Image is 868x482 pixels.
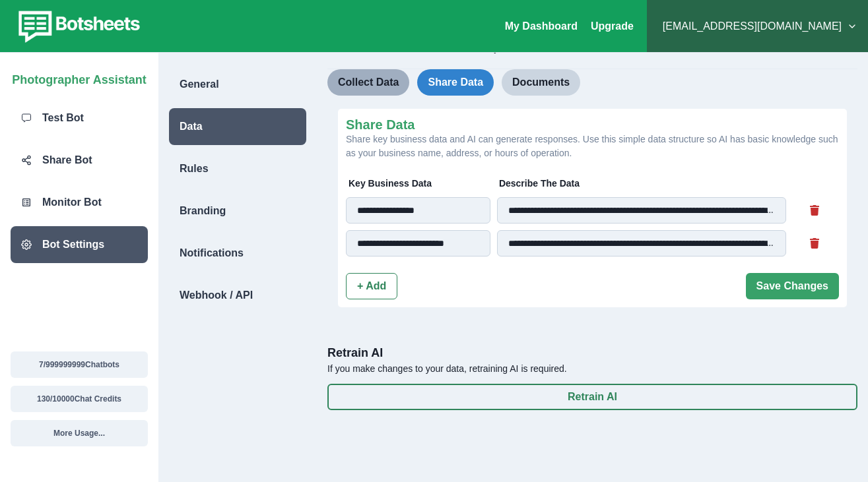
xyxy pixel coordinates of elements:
a: Data [158,108,317,145]
a: Branding [158,193,317,229]
p: Bot Settings [42,237,104,253]
p: Photographer Assistant [12,66,146,89]
p: Share key business data and AI can generate responses. Use this simple data structure so AI has b... [346,133,839,160]
button: Save Changes [746,273,839,299]
button: [EMAIL_ADDRESS][DOMAIN_NAME] [657,13,857,40]
button: Share Data [417,69,494,96]
button: Documents [502,69,580,96]
p: Data [180,119,203,135]
p: Share Bot [42,152,92,168]
p: Describe The Data [499,177,787,191]
p: Key Business Data [349,177,492,191]
a: My Dashboard [505,20,578,32]
p: General [180,76,219,92]
p: Retrain AI [327,344,857,362]
button: Delete [801,197,828,224]
p: Test Bot [42,110,84,126]
p: Webhook / API [180,287,253,303]
button: Retrain AI [327,384,857,410]
a: Webhook / API [158,277,317,314]
h2: Share Data [346,117,839,133]
button: 7/999999999Chatbots [11,351,148,378]
p: Notifications [180,245,244,261]
a: Notifications [158,235,317,272]
a: Rules [158,150,317,187]
button: 130/10000Chat Credits [11,386,148,412]
p: Branding [180,203,226,219]
button: Collect Data [327,69,409,96]
img: botsheets-logo.png [11,8,144,45]
p: If you make changes to your data, retraining AI is required. [327,362,857,376]
a: Upgrade [591,20,634,32]
p: Rules [180,161,209,177]
button: + Add [346,273,397,299]
p: Monitor Bot [42,195,102,210]
a: General [158,66,317,103]
button: Delete [801,230,828,256]
button: More Usage... [11,420,148,446]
